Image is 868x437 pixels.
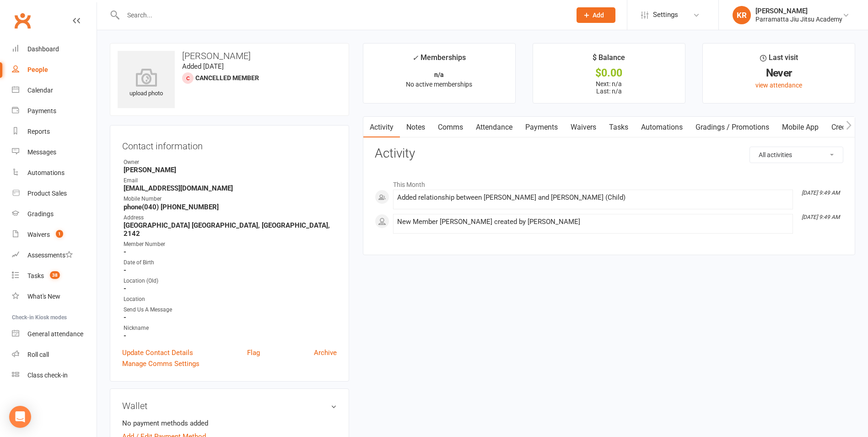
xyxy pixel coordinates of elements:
[12,142,97,163] a: Messages
[711,68,846,78] div: Never
[755,15,842,23] div: Parramatta Jiu Jitsu Academy
[519,117,564,138] a: Payments
[27,210,54,218] div: Gradings
[124,324,337,333] div: Nickname
[124,158,337,167] div: Owner
[124,277,337,285] div: Location (Old)
[12,183,97,204] a: Product Sales
[397,194,789,202] div: Added relationship between [PERSON_NAME] and [PERSON_NAME] (Child)
[27,351,49,358] div: Roll call
[9,406,31,428] div: Open Intercom Messenger
[50,271,60,279] span: 38
[314,347,337,358] a: Archive
[124,266,337,274] strong: -
[755,82,802,89] a: view attendance
[182,62,224,71] time: Added [DATE]
[27,293,60,300] div: What's New
[124,203,337,211] strong: phone(040) [PHONE_NUMBER]
[247,347,260,358] a: Flag
[11,9,34,32] a: Clubworx
[434,71,444,78] strong: n/a
[27,107,56,115] div: Payments
[593,11,604,19] span: Add
[124,284,337,293] strong: -
[469,117,519,138] a: Attendance
[124,166,337,174] strong: [PERSON_NAME]
[12,224,97,245] a: Waivers 1
[124,195,337,203] div: Mobile Number
[27,169,65,176] div: Automations
[124,176,337,185] div: Email
[118,68,175,98] div: upload photo
[363,117,400,138] a: Activity
[593,52,625,68] div: $ Balance
[733,6,751,24] div: KR
[122,418,337,429] li: No payment methods added
[375,147,843,161] h3: Activity
[689,117,776,138] a: Gradings / Promotions
[412,52,466,69] div: Memberships
[122,401,337,411] h3: Wallet
[603,117,635,138] a: Tasks
[12,266,97,286] a: Tasks 38
[124,258,337,267] div: Date of Birth
[27,66,48,73] div: People
[27,128,50,135] div: Reports
[124,213,337,222] div: Address
[635,117,689,138] a: Automations
[27,272,44,279] div: Tasks
[124,306,337,314] div: Send Us A Message
[124,295,337,304] div: Location
[27,371,68,379] div: Class check-in
[27,148,56,156] div: Messages
[27,190,67,197] div: Product Sales
[12,204,97,224] a: Gradings
[412,54,418,62] i: ✓
[124,221,337,238] strong: [GEOGRAPHIC_DATA] [GEOGRAPHIC_DATA], [GEOGRAPHIC_DATA], 2142
[541,68,677,78] div: $0.00
[27,45,59,53] div: Dashboard
[776,117,825,138] a: Mobile App
[12,365,97,386] a: Class kiosk mode
[12,163,97,183] a: Automations
[12,344,97,365] a: Roll call
[195,74,259,82] span: Cancelled member
[56,230,63,238] span: 1
[400,117,431,138] a: Notes
[12,245,97,266] a: Assessments
[120,9,565,22] input: Search...
[755,7,842,15] div: [PERSON_NAME]
[12,60,97,80] a: People
[124,184,337,192] strong: [EMAIL_ADDRESS][DOMAIN_NAME]
[27,87,53,94] div: Calendar
[431,117,469,138] a: Comms
[12,101,97,121] a: Payments
[760,52,798,68] div: Last visit
[802,214,840,220] i: [DATE] 9:49 AM
[27,330,83,338] div: General attendance
[122,347,193,358] a: Update Contact Details
[27,231,50,238] div: Waivers
[375,175,843,190] li: This Month
[124,248,337,256] strong: -
[577,7,615,23] button: Add
[802,190,840,196] i: [DATE] 9:49 AM
[124,313,337,322] strong: -
[12,121,97,142] a: Reports
[564,117,603,138] a: Waivers
[397,218,789,226] div: New Member [PERSON_NAME] created by [PERSON_NAME]
[541,80,677,95] p: Next: n/a Last: n/a
[653,5,678,25] span: Settings
[124,240,337,249] div: Member Number
[12,286,97,307] a: What's New
[12,324,97,344] a: General attendance kiosk mode
[122,137,337,151] h3: Contact information
[12,39,97,60] a: Dashboard
[12,80,97,101] a: Calendar
[27,251,73,259] div: Assessments
[406,81,472,88] span: No active memberships
[122,358,199,369] a: Manage Comms Settings
[124,332,337,340] strong: -
[118,51,341,61] h3: [PERSON_NAME]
